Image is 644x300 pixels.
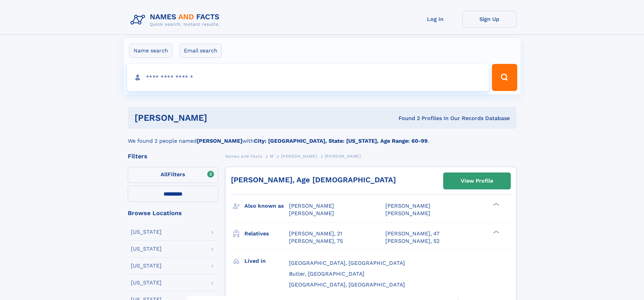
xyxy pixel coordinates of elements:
[197,138,242,144] b: [PERSON_NAME]
[303,115,510,122] div: Found 2 Profiles In Our Records Database
[281,152,317,160] a: [PERSON_NAME]
[385,237,439,245] a: [PERSON_NAME], 52
[129,44,172,58] label: Name search
[492,202,500,207] div: ❯
[289,237,343,245] a: [PERSON_NAME], 75
[462,11,517,27] a: Sign Up
[325,154,361,159] span: [PERSON_NAME]
[128,210,218,216] div: Browse Locations
[289,203,334,209] span: [PERSON_NAME]
[244,200,289,212] h3: Also known as
[231,176,396,184] a: [PERSON_NAME], Age [DEMOGRAPHIC_DATA]
[127,64,489,91] input: search input
[128,11,225,29] img: Logo Names and Facts
[289,271,364,277] span: Butler, [GEOGRAPHIC_DATA]
[225,152,262,160] a: Names and Facts
[254,138,428,144] b: City: [GEOGRAPHIC_DATA], State: [US_STATE], Age Range: 60-99
[444,173,510,189] a: View Profile
[128,129,517,145] div: We found 2 people named with .
[270,152,273,160] a: M
[135,114,303,122] h1: [PERSON_NAME]
[385,230,439,237] a: [PERSON_NAME], 47
[244,255,289,267] h3: Lived in
[385,210,430,216] span: [PERSON_NAME]
[289,281,405,288] span: [GEOGRAPHIC_DATA], [GEOGRAPHIC_DATA]
[289,210,334,216] span: [PERSON_NAME]
[492,64,517,91] button: Search Button
[385,203,430,209] span: [PERSON_NAME]
[289,230,342,237] a: [PERSON_NAME], 21
[289,260,405,266] span: [GEOGRAPHIC_DATA], [GEOGRAPHIC_DATA]
[161,171,168,178] span: All
[408,11,462,27] a: Log In
[131,263,162,269] div: [US_STATE]
[131,229,162,235] div: [US_STATE]
[270,154,273,159] span: M
[131,280,162,285] div: [US_STATE]
[128,167,218,183] label: Filters
[128,153,218,159] div: Filters
[131,246,162,252] div: [US_STATE]
[244,228,289,239] h3: Relatives
[180,44,222,58] label: Email search
[492,230,500,234] div: ❯
[461,173,493,189] div: View Profile
[281,154,317,159] span: [PERSON_NAME]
